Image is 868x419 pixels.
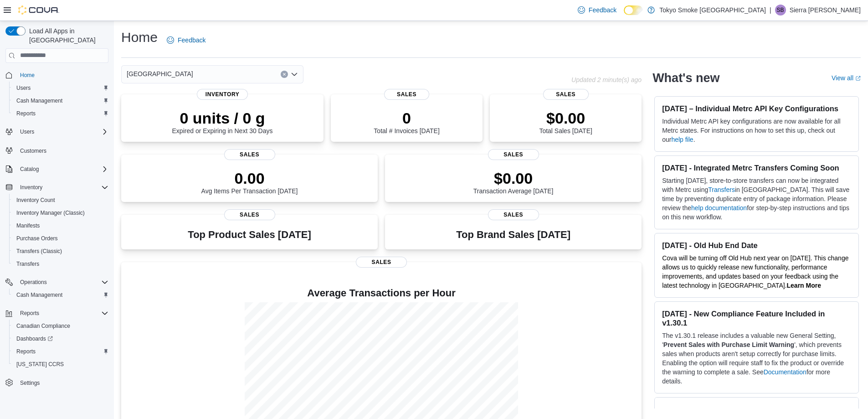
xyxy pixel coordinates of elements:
p: 0.00 [201,169,298,187]
p: Updated 2 minute(s) ago [571,76,642,83]
span: Cova will be turning off Old Hub next year on [DATE]. This change allows us to quickly release ne... [662,254,848,289]
img: Cova [18,5,59,15]
span: Sales [384,89,430,100]
a: Dashboards [9,332,112,345]
span: Inventory [20,184,42,191]
span: Customers [20,147,46,155]
span: Inventory Count [13,195,108,206]
button: Clear input [281,71,288,78]
a: Transfers (Classic) [13,246,66,257]
span: Sales [488,209,539,220]
span: Reports [16,348,36,355]
span: Sales [356,257,407,268]
button: Users [16,126,38,137]
span: Cash Management [13,290,108,300]
span: Users [20,128,34,135]
button: Inventory Count [9,194,112,207]
span: Reports [16,308,108,319]
span: Inventory Count [16,197,55,204]
svg: External link [855,76,861,81]
span: Reports [16,110,36,117]
button: Purchase Orders [9,232,112,245]
a: Learn More [787,282,821,289]
nav: Complex example [5,65,108,413]
h3: [DATE] - Integrated Metrc Transfers Coming Soon [662,163,851,172]
button: Reports [16,308,43,319]
strong: Prevent Sales with Purchase Limit Warning [663,341,794,348]
span: Feedback [178,36,205,45]
a: Canadian Compliance [13,321,74,331]
span: Operations [20,279,47,286]
a: Documentation [764,368,806,376]
a: Cash Management [13,290,66,300]
a: Inventory Manager (Classic) [13,207,88,218]
h3: [DATE] - Old Hub End Date [662,241,851,250]
a: Customers [16,145,50,156]
span: Sales [224,209,275,220]
div: Sierra Boire [775,5,786,16]
span: Reports [13,346,108,357]
a: [US_STATE] CCRS [13,359,67,370]
div: Expired or Expiring in Next 30 Days [172,109,273,134]
button: Reports [9,107,112,120]
span: Users [16,126,108,137]
span: Customers [16,145,108,156]
p: Tokyo Smoke [GEOGRAPHIC_DATA] [659,5,766,16]
button: Settings [2,376,112,389]
a: Reports [13,346,39,357]
a: Transfers [708,186,735,193]
span: Catalog [20,166,39,173]
div: Total Sales [DATE] [539,109,592,134]
span: Transfers (Classic) [16,248,62,255]
h3: [DATE] – Individual Metrc API Key Configurations [662,104,851,113]
div: Total # Invoices [DATE] [374,109,439,134]
a: help file [671,136,693,143]
span: Manifests [16,222,40,229]
span: Reports [20,310,39,317]
span: Transfers (Classic) [13,246,108,257]
span: Purchase Orders [16,235,58,242]
h4: Average Transactions per Hour [128,288,634,299]
input: Dark Mode [624,5,643,15]
span: Dashboards [16,335,53,342]
a: Feedback [574,1,620,19]
button: Catalog [16,164,42,175]
span: Cash Management [16,291,62,299]
span: [US_STATE] CCRS [16,361,64,368]
span: Inventory Manager (Classic) [16,209,85,217]
button: Canadian Compliance [9,320,112,332]
span: Home [20,72,35,79]
span: Settings [20,379,40,387]
span: Sales [488,149,539,160]
button: Home [2,68,112,82]
button: Transfers (Classic) [9,245,112,258]
span: Catalog [16,164,108,175]
button: Operations [2,276,112,289]
button: Open list of options [291,71,298,78]
span: Inventory [16,182,108,193]
button: Cash Management [9,94,112,107]
span: Transfers [16,260,39,268]
span: Inventory [197,89,248,100]
button: Operations [16,277,51,288]
a: Manifests [13,220,43,231]
a: Users [13,83,34,93]
span: Cash Management [16,97,62,104]
span: Sales [224,149,275,160]
a: Dashboards [13,333,56,344]
span: Inventory Manager (Classic) [13,207,108,218]
button: Users [2,125,112,138]
span: Operations [16,277,108,288]
span: Users [13,83,108,93]
h2: What's new [652,71,719,85]
button: Customers [2,144,112,157]
span: Canadian Compliance [13,321,108,331]
span: Washington CCRS [13,359,108,370]
span: Feedback [589,5,616,15]
a: Purchase Orders [13,233,62,244]
span: Home [16,69,108,81]
button: Users [9,82,112,94]
p: $0.00 [539,109,592,127]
